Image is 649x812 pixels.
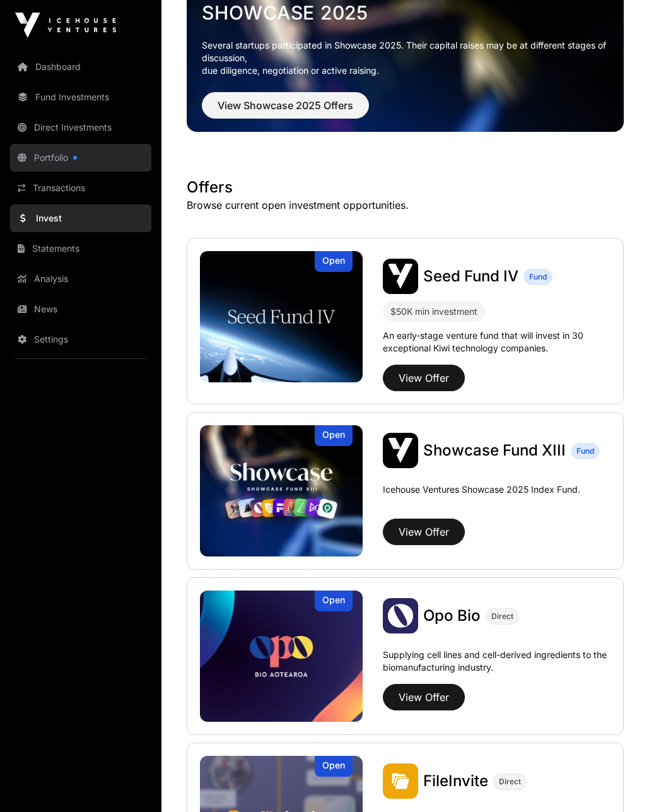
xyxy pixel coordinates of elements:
[10,204,151,232] a: Invest
[200,251,363,382] img: Seed Fund IV
[200,591,363,722] a: Opo BioOpen
[423,266,518,286] a: Seed Fund IV
[491,611,513,621] span: Direct
[576,446,594,456] span: Fund
[202,105,369,117] a: View Showcase 2025 Offers
[423,267,518,285] span: Seed Fund IV
[218,98,353,113] span: View Showcase 2025 Offers
[390,304,477,319] div: $50K min investment
[202,39,609,77] p: Several startups participated in Showcase 2025. Their capital raises may be at different stages o...
[10,326,151,353] a: Settings
[423,772,488,790] span: FileInvite
[200,251,363,382] a: Seed Fund IVOpen
[383,302,485,322] div: $50K min investment
[10,295,151,323] a: News
[499,777,521,787] span: Direct
[383,684,465,710] button: View Offer
[200,425,363,556] a: Showcase Fund XIIIOpen
[15,13,116,38] img: Icehouse Ventures Logo
[315,425,353,446] div: Open
[383,259,418,294] img: Seed Fund IV
[10,265,151,293] a: Analysis
[423,606,481,626] a: Opo Bio
[200,591,363,722] img: Opo Bio
[187,177,624,197] h1: Offers
[383,598,418,633] img: Opo Bio
[10,53,151,81] a: Dashboard
[315,756,353,777] div: Open
[383,483,580,496] p: Icehouse Ventures Showcase 2025 Index Fund.
[10,174,151,202] a: Transactions
[10,114,151,141] a: Direct Investments
[10,235,151,262] a: Statements
[315,591,353,611] div: Open
[10,83,151,111] a: Fund Investments
[383,329,611,355] p: An early-stage venture fund that will invest in 30 exceptional Kiwi technology companies.
[383,365,465,391] button: View Offer
[10,144,151,172] a: Portfolio
[383,519,465,545] button: View Offer
[383,763,418,799] img: FileInvite
[423,606,481,625] span: Opo Bio
[187,197,624,213] p: Browse current open investment opportunities.
[202,92,369,119] button: View Showcase 2025 Offers
[586,751,649,812] iframe: Chat Widget
[423,441,566,459] span: Showcase Fund XIII
[423,440,566,461] a: Showcase Fund XIII
[423,771,488,791] a: FileInvite
[383,649,611,674] p: Supplying cell lines and cell-derived ingredients to the biomanufacturing industry.
[200,425,363,556] img: Showcase Fund XIII
[383,433,418,468] img: Showcase Fund XIII
[529,272,547,282] span: Fund
[315,251,353,272] div: Open
[202,1,609,24] a: Showcase 2025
